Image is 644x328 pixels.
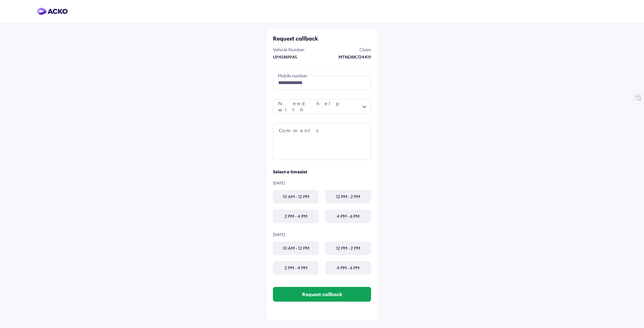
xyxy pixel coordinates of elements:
div: [DATE] [273,181,371,185]
button: Request callback [273,287,371,302]
div: 10 AM - 12 PM [273,241,319,255]
div: 4 PM - 6 PM [325,210,371,223]
div: 2 PM - 4 PM [273,210,319,223]
div: UP45N9945 [273,54,320,60]
div: 12 PM - 2 PM [325,241,371,255]
div: [DATE] [273,232,371,237]
div: Request callback [273,35,371,42]
div: 4 PM - 6 PM [325,261,371,275]
div: 12 PM - 2 PM [325,190,371,203]
div: Claim [324,47,371,53]
div: MTNDBK724419 [324,54,371,60]
img: horizontal-gradient.png [37,8,68,15]
div: 10 AM - 12 PM [273,190,319,203]
div: Vehicle Number [273,47,320,53]
div: Select a timeslot [273,169,371,175]
div: 2 PM - 4 PM [273,261,319,275]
